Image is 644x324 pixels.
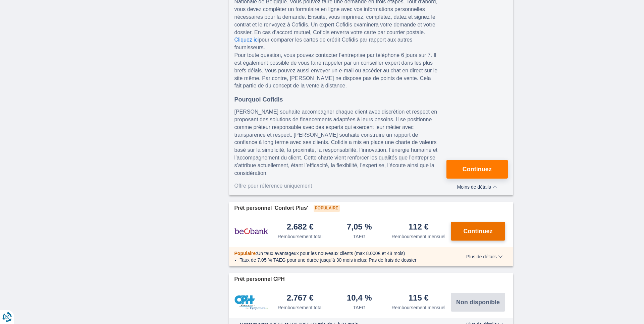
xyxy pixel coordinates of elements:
[451,293,505,312] button: Non disponible
[461,254,508,259] button: Plus de détails
[287,223,314,232] div: 2.682 €
[463,166,492,172] span: Continuez
[234,204,308,212] span: Prêt personnel 'Confort Plus'
[229,250,452,257] div: :
[234,295,268,310] img: pret personnel CPH Banque
[287,294,314,303] div: 2.767 €
[234,108,438,177] p: [PERSON_NAME] souhaite accompagner chaque client avec discrétion et respect en proposant des solu...
[457,185,497,189] span: Moins de détails
[347,223,372,232] div: 7,05 %
[234,37,259,43] a: Cliquez ici
[446,160,508,179] button: Continuez
[409,294,429,303] div: 115 €
[446,182,508,190] button: Moins de détails
[464,228,493,234] span: Continuez
[451,222,505,241] button: Continuez
[409,223,429,232] div: 112 €
[278,304,323,311] div: Remboursement total
[456,299,500,305] span: Non disponible
[234,251,256,256] span: Populaire
[278,233,323,240] div: Remboursement total
[234,182,446,190] div: Offre pour référence uniquement
[234,96,283,103] b: Pourquoi Cofidis
[240,257,447,263] li: Taux de 7,05 % TAEG pour une durée jusqu’à 30 mois inclus; Pas de frais de dossier
[314,205,340,212] span: Populaire
[466,254,503,259] span: Plus de détails
[392,304,445,311] div: Remboursement mensuel
[392,233,445,240] div: Remboursement mensuel
[353,304,366,311] div: TAEG
[257,251,405,256] span: Un taux avantageux pour les nouveaux clients (max 8.000€ et 48 mois)
[234,275,285,283] span: Prêt personnel CPH
[353,233,366,240] div: TAEG
[234,223,268,240] img: pret personnel Beobank
[347,294,372,303] div: 10,4 %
